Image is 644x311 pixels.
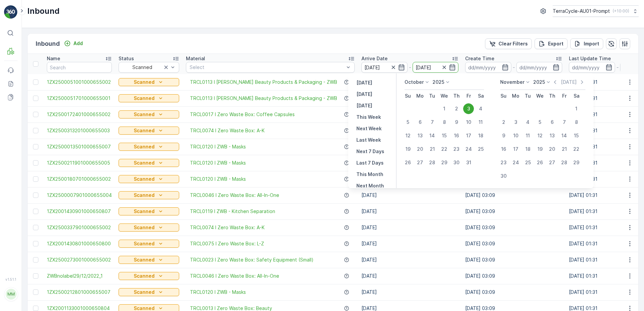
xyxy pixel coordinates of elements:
[36,122,52,127] span: [DATE]
[190,256,314,263] a: TRCL0023 I Zero Waste Box: Safety Equipment (Small)
[427,144,438,154] div: 21
[33,289,38,295] div: Toggle Row Selected
[47,62,112,73] input: Search
[570,38,603,49] button: Import
[356,91,372,98] p: [DATE]
[439,117,450,128] div: 8
[356,114,381,120] p: This Week
[553,8,610,14] p: TerraCycle-AU01-Prompt
[546,90,558,102] th: Thursday
[354,102,375,110] button: Tomorrow
[463,117,474,128] div: 10
[190,95,337,102] a: TRCL0113 I David Jones Beauty Products & Packaging - ZWB
[584,40,599,47] p: Import
[134,289,155,296] p: Scanned
[465,62,511,73] input: dd/mm/yyyy
[535,157,545,168] div: 26
[47,95,112,102] span: 1ZX2500051701000655001
[190,208,275,215] a: TRCL0119 I ZWB - Kitchen Separation
[119,256,179,264] button: Scanned
[571,144,582,154] div: 22
[119,207,179,215] button: Scanned
[415,144,425,154] div: 20
[190,273,279,279] a: TRCL0046 I Zero Waste Box: All-In-One
[485,38,532,49] button: Clear Filters
[571,117,582,128] div: 8
[190,192,279,199] a: TRCL0046 I Zero Waste Box: All-In-One
[190,111,295,118] a: TRCL0017 I Zero Waste Box: Coffee Capsules
[47,256,112,263] a: 1ZX2500273001000655002
[534,90,546,102] th: Wednesday
[432,79,444,85] p: 2025
[498,130,509,141] div: 9
[119,78,179,86] button: Scanned
[119,223,179,232] button: Scanned
[27,6,60,16] p: Inbound
[47,127,112,134] a: 1ZX2500313201000655003
[475,144,486,154] div: 25
[33,79,38,85] div: Toggle Row Selected
[33,96,38,101] div: Toggle Row Selected
[356,148,384,155] p: Next 7 Days
[354,170,386,178] button: This Month
[426,90,438,102] th: Tuesday
[547,157,557,168] div: 27
[119,272,179,280] button: Scanned
[134,176,155,182] p: Scanned
[498,171,509,181] div: 30
[33,176,38,182] div: Toggle Row Selected
[47,192,112,199] a: 1ZX2500007901000655004
[569,55,611,62] p: Last Update Time
[559,130,570,141] div: 14
[47,224,112,231] span: 1ZX2500337901000655002
[354,113,384,121] button: This Week
[6,133,38,138] span: First Weight :
[354,147,387,155] button: Next 7 Days
[190,95,337,102] span: TRCL0113 I [PERSON_NAME] Beauty Products & Packaging - ZWB
[190,240,264,247] span: TRCL0075 I Zero Waste Box: L-Z
[47,160,112,166] span: 1ZX2500211901000655005
[4,5,18,19] img: logo
[134,79,155,85] p: Scanned
[569,62,615,73] input: dd/mm/yyyy
[462,268,566,284] td: [DATE] 03:09
[361,62,408,73] input: dd/mm/yyyy
[33,144,38,149] div: Toggle Row Selected
[559,144,570,154] div: 21
[134,224,155,231] p: Scanned
[251,6,392,14] p: 01993126509999989136LJ8502761301000650308
[451,144,462,154] div: 23
[47,143,112,150] span: 1ZX2500013501000655007
[356,160,384,166] p: Last 7 Days
[190,224,265,231] span: TRCL0074 I Zero Waste Box: A-K
[33,273,38,279] div: Toggle Row Selected
[119,55,134,62] p: Status
[6,155,37,161] span: Net Amount :
[119,143,179,151] button: Scanned
[134,240,155,247] p: Scanned
[33,160,38,166] div: Toggle Row Selected
[535,144,545,154] div: 19
[522,90,534,102] th: Tuesday
[4,283,18,306] button: MM
[6,122,36,127] span: Arrive Date :
[119,159,179,167] button: Scanned
[190,127,265,134] span: TRCL0074 I Zero Waste Box: A-K
[427,130,438,141] div: 14
[402,130,413,141] div: 12
[61,39,86,47] button: Add
[409,63,411,71] p: -
[553,5,639,17] button: TerraCycle-AU01-Prompt(+10:00)
[33,225,38,230] div: Toggle Row Selected
[462,236,566,252] td: [DATE] 03:09
[535,117,545,128] div: 5
[463,157,474,168] div: 31
[548,40,563,47] p: Export
[6,144,41,149] span: Material Type :
[47,176,112,182] a: 1ZX2500180701000655002
[510,157,521,168] div: 24
[402,144,413,154] div: 19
